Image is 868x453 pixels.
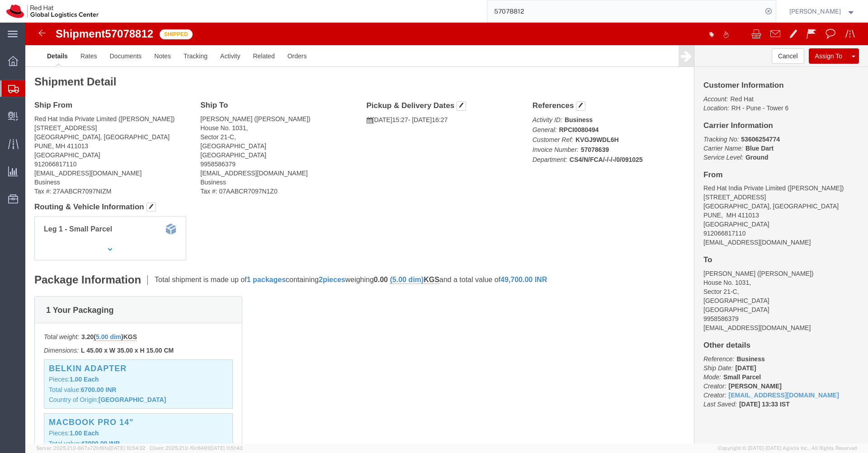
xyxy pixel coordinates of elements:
span: [DATE] 11:51:43 [209,445,243,451]
span: Copyright © [DATE]-[DATE] Agistix Inc., All Rights Reserved [718,444,857,452]
button: [PERSON_NAME] [789,6,856,17]
span: Nilesh Shinde [789,6,841,16]
span: Client: 2025.21.0-f0c8481 [150,445,243,451]
iframe: FS Legacy Container [25,23,868,444]
span: [DATE] 10:54:32 [109,445,146,451]
img: logo [6,5,99,18]
input: Search for shipment number, reference number [487,0,762,22]
span: Server: 2025.21.0-667a72bf6fa [36,445,146,451]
